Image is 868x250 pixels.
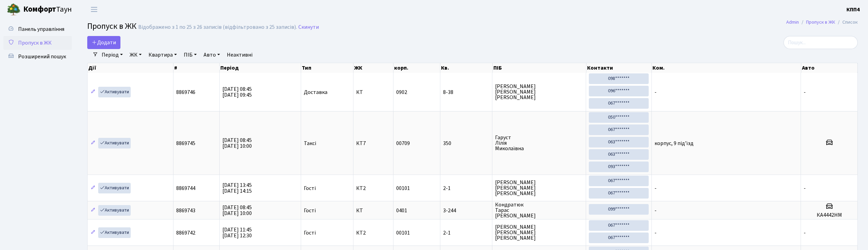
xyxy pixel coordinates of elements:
[99,49,126,61] a: Період
[655,184,657,192] span: -
[98,138,131,148] a: Активувати
[443,186,489,191] span: 2-1
[353,63,393,73] th: ЖК
[304,141,316,146] span: Таксі
[776,15,868,29] nav: breadcrumb
[443,141,489,146] span: 350
[393,63,440,73] th: корп.
[181,49,199,61] a: ПІБ
[88,63,173,73] th: Дії
[298,24,319,31] a: Скинути
[222,85,252,99] span: [DATE] 08:45 [DATE] 09:45
[443,208,489,213] span: 3-244
[92,39,116,46] span: Додати
[804,229,806,237] span: -
[804,184,806,192] span: -
[176,140,195,147] span: 8869745
[3,36,72,50] a: Пропуск в ЖК
[493,63,586,73] th: ПІБ
[443,230,489,236] span: 2-1
[396,140,410,147] span: 00709
[201,49,223,61] a: Авто
[801,63,858,73] th: Авто
[23,4,56,15] b: Комфорт
[222,226,252,239] span: [DATE] 11:45 [DATE] 12:30
[173,63,220,73] th: #
[440,63,492,73] th: Кв.
[7,3,21,16] img: logo.png
[23,4,72,15] span: Таун
[18,25,64,33] span: Панель управління
[356,141,390,146] span: КТ7
[222,181,252,195] span: [DATE] 13:45 [DATE] 14:15
[652,63,801,73] th: Ком.
[786,19,799,26] a: Admin
[396,88,407,96] span: 0902
[98,87,131,97] a: Активувати
[655,88,657,96] span: -
[176,229,195,237] span: 8869742
[495,224,583,241] span: [PERSON_NAME] [PERSON_NAME] [PERSON_NAME]
[304,90,327,95] span: Доставка
[846,5,860,14] a: КПП4
[176,207,195,214] span: 8869743
[98,227,131,238] a: Активувати
[176,88,195,96] span: 8869746
[87,20,137,32] span: Пропуск в ЖК
[304,230,316,236] span: Гості
[138,24,297,31] div: Відображено з 1 по 25 з 26 записів (відфільтровано з 25 записів).
[804,88,806,96] span: -
[396,184,410,192] span: 00101
[220,63,301,73] th: Період
[495,135,583,151] span: Гаруст Лілія Миколаївна
[356,230,390,236] span: КТ2
[301,63,353,73] th: Тип
[176,184,195,192] span: 8869744
[18,53,66,60] span: Розширений пошук
[655,229,657,237] span: -
[86,4,103,15] button: Переключити навігацію
[806,19,835,26] a: Пропуск в ЖК
[655,140,694,147] span: корпус, 9 під'їзд
[98,205,131,216] a: Активувати
[222,136,252,150] span: [DATE] 08:45 [DATE] 10:00
[835,19,858,26] li: Список
[127,49,144,61] a: ЖК
[18,39,52,47] span: Пропуск в ЖК
[222,204,252,217] span: [DATE] 08:45 [DATE] 10:00
[356,186,390,191] span: КТ2
[655,207,657,214] span: -
[87,36,120,49] a: Додати
[495,180,583,196] span: [PERSON_NAME] [PERSON_NAME] [PERSON_NAME]
[443,90,489,95] span: 8-38
[804,212,855,218] h5: КА4442НМ
[224,49,255,61] a: Неактивні
[586,63,652,73] th: Контакти
[356,90,390,95] span: КТ
[304,186,316,191] span: Гості
[495,84,583,100] span: [PERSON_NAME] [PERSON_NAME] [PERSON_NAME]
[783,36,858,49] input: Пошук...
[396,207,407,214] span: 0401
[304,208,316,213] span: Гості
[846,6,860,13] b: КПП4
[396,229,410,237] span: 00101
[3,50,72,63] a: Розширений пошук
[146,49,180,61] a: Квартира
[3,22,72,36] a: Панель управління
[356,208,390,213] span: КТ
[98,183,131,193] a: Активувати
[495,202,583,218] span: Кондратюк Тарас [PERSON_NAME]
